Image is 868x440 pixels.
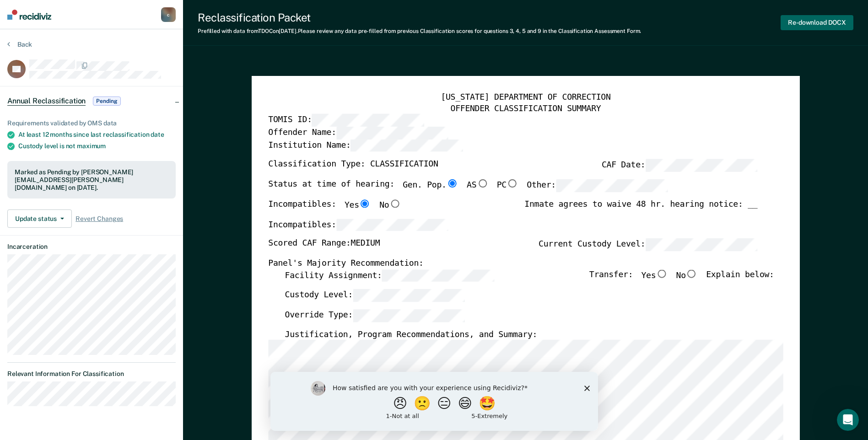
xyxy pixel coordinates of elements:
[77,142,106,150] span: maximum
[268,179,668,199] div: Status at time of hearing:
[18,131,176,139] div: At least 12 months since last reclassification
[285,290,465,302] label: Custody Level:
[645,160,757,172] input: CAF Date:
[268,239,380,252] label: Scored CAF Range: MEDIUM
[446,179,458,188] input: Gen. Pop.
[75,215,123,223] span: Revert Changes
[270,372,598,431] iframe: Survey by Kim from Recidiviz
[7,119,176,127] div: Requirements validated by OMS data
[151,131,164,138] span: date
[353,290,465,302] input: Custody Level:
[641,269,668,282] label: Yes
[403,179,458,192] label: Gen. Pop.
[312,114,424,127] input: TOMIS ID:
[345,199,371,211] label: Yes
[336,127,448,140] input: Offender Name:
[285,269,494,282] label: Facility Assignment:
[350,140,463,152] input: Institution Name:
[268,114,424,127] label: TOMIS ID:
[781,15,853,30] button: Re-download DOCX
[285,309,465,322] label: Override Type:
[15,168,168,191] div: Marked as Pending by [PERSON_NAME][EMAIL_ADDRESS][PERSON_NAME][DOMAIN_NAME] on [DATE].
[198,28,641,34] div: Prefilled with data from TDOC on [DATE] . Please review any data pre-filled from previous Classif...
[382,269,494,282] input: Facility Assignment:
[539,239,757,252] label: Current Custody Level:
[18,142,176,150] div: Custody level is not
[268,219,448,231] label: Incompatibles:
[686,269,698,278] input: No
[556,179,668,192] input: Other:
[496,179,518,192] label: PC
[268,92,783,103] div: [US_STATE] DEPARTMENT OF CORRECTION
[507,179,518,188] input: PC
[268,103,783,114] div: OFFENDER CLASSIFICATION SUMMARY
[353,309,465,322] input: Override Type:
[389,199,401,208] input: No
[7,243,176,251] dt: Incarceration
[379,199,401,211] label: No
[589,269,774,290] div: Transfer: Explain below:
[7,209,72,228] button: Update status
[7,10,51,20] img: Recidiviz
[268,127,448,140] label: Offender Name:
[161,7,176,22] button: c
[676,269,697,282] label: No
[285,329,537,340] label: Justification, Program Recommendations, and Summary:
[268,199,401,219] div: Incompatibles:
[359,199,371,208] input: Yes
[645,239,757,252] input: Current Custody Level:
[93,97,120,106] span: Pending
[837,409,859,431] iframe: Intercom live chat
[476,179,488,188] input: AS
[268,258,757,269] div: Panel's Majority Recommendation:
[656,269,668,278] input: Yes
[7,370,176,378] dt: Relevant Information For Classification
[602,160,757,172] label: CAF Date:
[527,179,668,192] label: Other:
[7,97,86,106] span: Annual Reclassification
[467,179,488,192] label: AS
[268,160,438,172] label: Classification Type: CLASSIFICATION
[198,11,641,24] div: Reclassification Packet
[268,140,463,152] label: Institution Name:
[336,219,448,231] input: Incompatibles:
[524,199,757,219] div: Inmate agrees to waive 48 hr. hearing notice: __
[7,40,32,48] button: Back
